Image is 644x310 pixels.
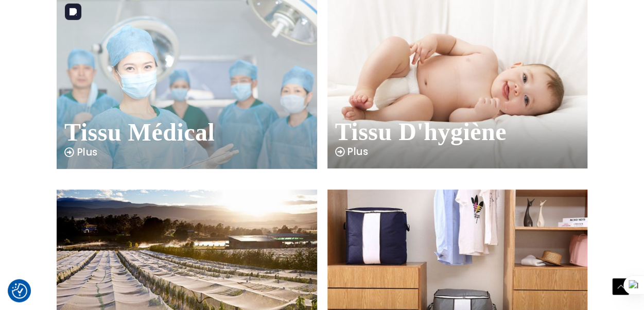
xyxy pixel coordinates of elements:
[12,283,27,299] img: Revisit consent button
[12,283,27,299] button: Consent Preferences
[64,120,215,145] a: Tissu médical
[335,119,507,144] a: Tissu d'hygiène
[347,147,368,157] span: Plus
[64,147,98,158] a: Plus
[77,147,98,158] span: Plus
[335,147,369,157] a: Plus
